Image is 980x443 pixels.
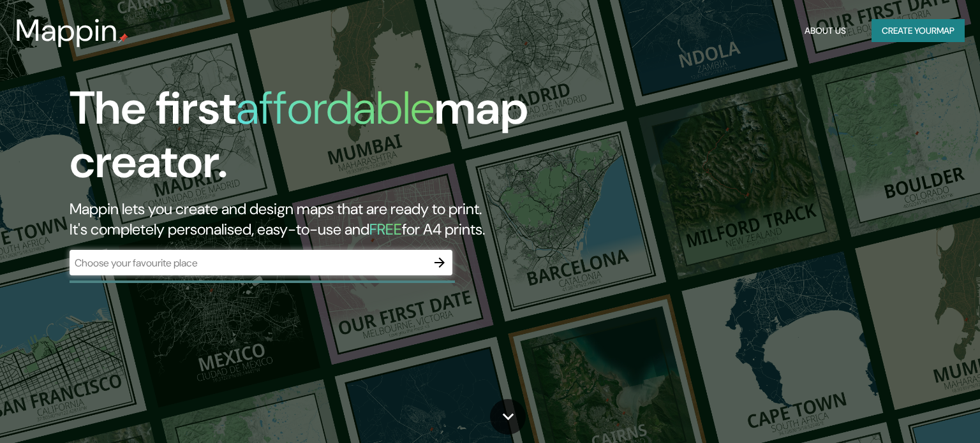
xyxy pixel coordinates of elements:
button: About Us [799,19,851,43]
button: Create yourmap [872,19,965,43]
h3: Mappin [15,13,118,48]
h1: The first map creator. [70,82,560,199]
img: mappin-pin [118,33,128,43]
input: Choose your favourite place [70,256,427,270]
h2: Mappin lets you create and design maps that are ready to print. It's completely personalised, eas... [70,199,560,240]
h1: affordable [236,78,434,138]
h5: FREE [369,219,402,239]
